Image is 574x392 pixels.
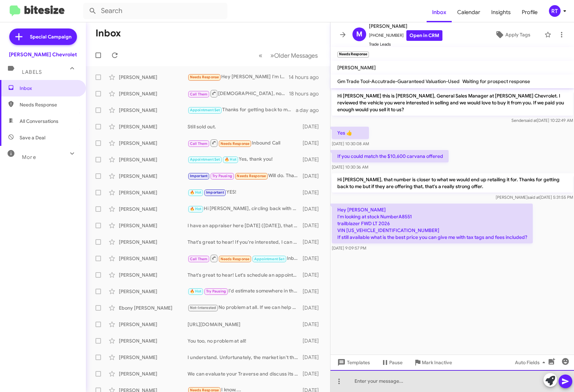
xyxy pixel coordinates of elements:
div: [DATE] [302,321,324,328]
div: [PERSON_NAME] [119,272,188,278]
small: Needs Response [337,51,369,58]
a: Profile [516,2,543,22]
span: Inbox [20,85,78,92]
div: [PERSON_NAME] [119,140,188,147]
div: Will do. Thank you! [188,172,302,180]
div: [PERSON_NAME] [119,206,188,212]
input: Search [83,3,227,19]
div: I understand. Unfortunately, the market isn't there for me to offer that amount. Thanks again [188,354,302,361]
div: Inbound Call [188,254,302,263]
div: [DATE] [302,288,324,295]
div: [DATE] [302,140,324,147]
div: [PERSON_NAME] [119,239,188,245]
span: Important [206,190,224,195]
div: [PERSON_NAME] [119,288,188,295]
div: [DATE] [302,370,324,377]
button: Mark Inactive [408,356,458,369]
p: If you could match the $10,600 carvana offered [332,150,449,162]
span: Waiting for prospect response [462,78,530,84]
span: More [22,154,36,160]
div: Ebony [PERSON_NAME] [119,304,188,311]
span: Needs Response [221,257,250,261]
span: Needs Response [190,75,219,79]
a: Calendar [452,2,486,22]
div: [URL][DOMAIN_NAME] [188,321,302,328]
span: » [270,51,274,60]
div: a day ago [296,107,325,114]
div: [DATE] [302,354,324,361]
span: Sender [DATE] 10:22:49 AM [511,118,573,123]
span: Not-Interested [190,305,216,310]
div: YES! [188,188,302,196]
span: Needs Response [237,174,266,178]
div: [PERSON_NAME] [119,107,188,114]
div: [DATE] [302,123,324,130]
a: Special Campaign [9,28,77,45]
button: Next [266,48,322,62]
span: 🔥 Hot [225,157,236,162]
span: said at [527,195,539,200]
div: [PERSON_NAME] [119,74,188,81]
span: Mark Inactive [422,356,452,369]
div: I have an appraiser here [DATE] ([DATE]), that work? [188,222,302,229]
div: [DATE] [302,255,324,262]
div: [PERSON_NAME] [119,189,188,196]
span: [PHONE_NUMBER] [369,30,442,41]
div: Hey [PERSON_NAME] I'm looking at stock NumberA8551 trailblazer FWD LT 2026 VIN [US_VEHICLE_IDENTI... [188,73,289,81]
p: Hi [PERSON_NAME], that number is closer to what we would end up retailing it for. Thanks for gett... [332,173,573,193]
div: 18 hours ago [289,90,325,97]
p: Hi [PERSON_NAME] this is [PERSON_NAME], General Sales Manager at [PERSON_NAME] Chevrolet. I revie... [332,90,573,116]
span: Appointment Set [190,157,220,162]
span: Important [190,174,208,178]
button: Auto Fields [509,356,553,369]
span: Needs Response [221,141,250,146]
span: Call Them [190,141,208,146]
span: Apply Tags [505,28,530,41]
div: That's great to hear! If you're interested, I can set up an appointment for a free appraisal. Whe... [188,239,302,245]
span: Labels [22,69,42,75]
div: [PERSON_NAME] [119,321,188,328]
div: [DATE] [302,189,324,196]
div: You too, no problem at all! [188,337,302,344]
div: [DATE] [302,156,324,163]
div: [PERSON_NAME] [119,173,188,180]
span: Call Them [190,257,208,261]
span: Special Campaign [30,33,71,40]
div: [PERSON_NAME] Chevrolet [9,51,77,58]
span: Appointment Set [254,257,284,261]
p: Hey [PERSON_NAME] I'm looking at stock NumberA8551 trailblazer FWD LT 2026 VIN [US_VEHICLE_IDENTI... [332,204,533,243]
a: Insights [486,2,516,22]
span: [DATE] 9:09:57 PM [332,245,366,251]
span: Older Messages [274,52,318,59]
span: M [356,29,362,40]
div: [PERSON_NAME] [119,156,188,163]
span: Needs Response [20,101,78,108]
div: I'd estimate somewhere in the 6-7-8k ballpark pending a physical inspection. [188,287,302,295]
nav: Page navigation example [255,48,322,62]
span: Try Pausing [206,289,226,293]
span: said at [525,118,537,123]
div: RT [549,5,561,17]
button: Pause [375,356,408,369]
span: [PERSON_NAME] [369,22,442,30]
div: That's great to hear! Let's schedule an appointment to discuss the details and assess your Silver... [188,272,302,278]
span: [DATE] 10:30:08 AM [332,141,369,146]
div: Thanks for getting back to me. May I ask what you're looking for? [188,106,296,114]
div: We can evaluate your Traverse and discuss its current value. Would you like to schedule an appoin... [188,370,302,377]
span: [DATE] 10:30:36 AM [332,164,368,170]
span: Templates [336,356,370,369]
span: « [259,51,262,60]
h1: Inbox [95,28,121,39]
span: Save a Deal [20,134,45,141]
div: [PERSON_NAME] [119,255,188,262]
div: [DATE] [302,222,324,229]
a: Inbox [427,2,452,22]
span: [PERSON_NAME] [337,65,376,71]
div: [DATE] [302,304,324,311]
span: 🔥 Hot [190,289,202,293]
div: [DATE] [302,272,324,278]
p: Yes 👍 [332,127,369,139]
div: [DATE] [302,206,324,212]
div: [PERSON_NAME] [119,90,188,97]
